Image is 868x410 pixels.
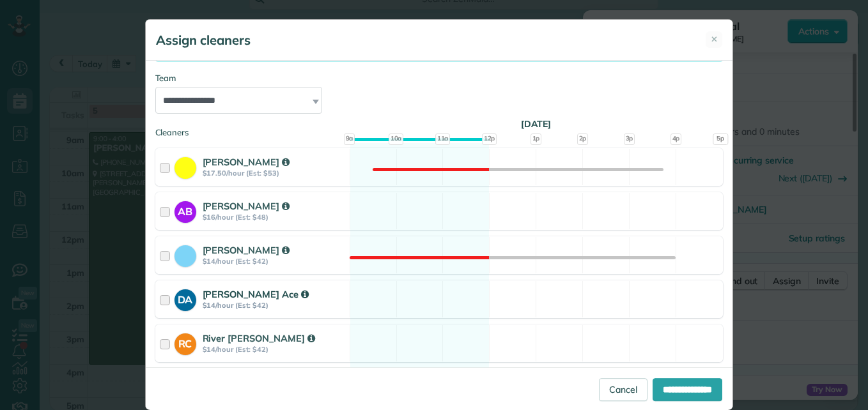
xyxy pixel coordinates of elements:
strong: [PERSON_NAME] [203,244,290,256]
strong: $14/hour (Est: $42) [203,257,346,266]
strong: $14/hour (Est: $42) [203,345,346,354]
strong: AB [174,201,196,219]
strong: [PERSON_NAME] [203,156,290,168]
strong: [PERSON_NAME] [203,200,290,212]
strong: RC [174,333,196,351]
strong: $14/hour (Est: $42) [203,301,346,310]
strong: River [PERSON_NAME] [203,332,315,344]
strong: $17.50/hour (Est: $53) [203,169,346,178]
a: Cancel [599,378,647,401]
strong: $16/hour (Est: $48) [203,213,346,222]
strong: DA [174,289,196,307]
div: Cleaners [155,126,723,130]
div: Team [155,72,723,84]
h5: Assign cleaners [156,31,251,49]
strong: [PERSON_NAME] Ace [203,288,309,300]
span: ✕ [711,33,718,45]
